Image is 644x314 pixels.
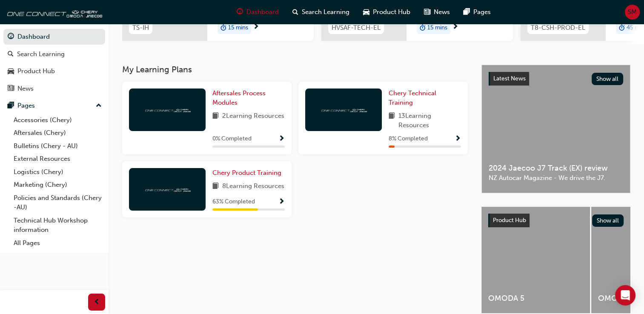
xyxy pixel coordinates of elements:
button: Show Progress [455,134,461,144]
span: search-icon [8,51,14,58]
a: guage-iconDashboard [230,3,286,21]
button: Pages [3,98,105,114]
a: Chery Product Training [212,168,285,178]
span: book-icon [212,111,219,122]
a: Product HubShow all [488,214,624,227]
span: duration-icon [220,23,226,34]
img: oneconnect [144,185,191,193]
span: 8 Learning Resources [222,181,284,192]
span: Pages [473,7,491,17]
a: Marketing (Chery) [10,178,105,191]
span: car-icon [8,68,14,75]
button: SM [625,5,640,20]
button: Show all [592,73,624,85]
span: 13 Learning Resources [398,111,461,130]
span: Show Progress [278,135,285,143]
span: News [434,7,450,17]
span: 15 mins [228,23,248,33]
div: Search Learning [17,49,65,59]
div: Open Intercom Messenger [615,285,635,305]
a: Dashboard [3,29,105,45]
img: oneconnect [320,106,367,114]
a: OMODA 5 [481,207,590,313]
span: guage-icon [8,33,14,41]
span: search-icon [292,7,298,17]
span: next-icon [452,23,458,31]
span: NZ Autocar Magazine - We drive the J7. [489,173,623,183]
span: SM [628,7,637,17]
a: Latest NewsShow all [489,72,623,86]
span: Latest News [493,75,526,82]
span: guage-icon [237,7,243,17]
img: oneconnect [4,3,102,20]
span: Search Learning [302,7,349,17]
a: Technical Hub Workshop information [10,214,105,237]
a: All Pages [10,237,105,250]
img: oneconnect [144,106,191,114]
span: news-icon [8,85,14,93]
span: car-icon [363,7,369,17]
h3: My Learning Plans [122,65,468,74]
button: DashboardSearch LearningProduct HubNews [3,27,105,98]
span: duration-icon [619,23,625,34]
a: Product Hub [3,63,105,79]
a: Aftersales (Chery) [10,126,105,140]
span: 2 Learning Resources [222,111,284,122]
a: Latest NewsShow all2024 Jaecoo J7 Track (EX) reviewNZ Autocar Magazine - We drive the J7. [481,65,630,193]
span: Aftersales Process Modules [212,89,266,107]
span: 2024 Jaecoo J7 Track (EX) review [489,163,623,173]
span: book-icon [212,181,219,192]
div: Product Hub [17,66,55,76]
a: Bulletins (Chery - AU) [10,140,105,153]
span: Chery Product Training [212,169,281,177]
span: up-icon [96,100,102,111]
a: car-iconProduct Hub [356,3,417,21]
span: book-icon [389,111,395,130]
span: news-icon [424,7,430,17]
span: Dashboard [246,7,279,17]
button: Show Progress [278,197,285,207]
span: 0 % Completed [212,134,252,144]
span: Chery Technical Training [389,89,436,107]
span: duration-icon [420,23,426,34]
a: Accessories (Chery) [10,114,105,127]
a: news-iconNews [417,3,457,21]
span: next-icon [253,23,259,31]
span: 15 mins [427,23,447,33]
div: Pages [17,101,35,111]
a: Aftersales Process Modules [212,88,285,108]
span: Product Hub [373,7,410,17]
span: 8 % Completed [389,134,428,144]
a: External Resources [10,152,105,166]
span: 63 % Completed [212,197,255,207]
a: Logistics (Chery) [10,166,105,179]
span: OMODA 5 [488,294,583,303]
a: Chery Technical Training [389,88,461,108]
span: T8-CSH-PROD-EL [531,23,585,33]
div: News [17,84,34,94]
span: Show Progress [455,135,461,143]
button: Show all [592,214,624,227]
span: Product Hub [493,217,526,224]
span: prev-icon [94,297,100,308]
span: TS-IH [132,23,149,33]
a: search-iconSearch Learning [286,3,356,21]
a: News [3,81,105,97]
span: HVSAF-TECH-EL [332,23,381,33]
a: pages-iconPages [457,3,498,21]
a: Search Learning [3,46,105,62]
span: pages-icon [464,7,470,17]
a: Policies and Standards (Chery -AU) [10,191,105,214]
span: Show Progress [278,198,285,206]
button: Show Progress [278,134,285,144]
span: pages-icon [8,102,14,110]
